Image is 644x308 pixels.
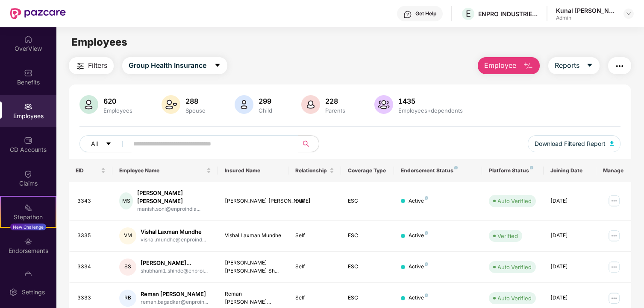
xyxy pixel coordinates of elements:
img: svg+xml;base64,PHN2ZyBpZD0iTXlfT3JkZXJzIiBkYXRhLW5hbWU9Ik15IE9yZGVycyIgeG1sbnM9Imh0dHA6Ly93d3cudz... [24,271,32,279]
div: SS [119,259,136,276]
div: 288 [184,97,207,105]
th: Relationship [288,159,341,182]
div: manish.soni@enproindia... [137,205,211,213]
div: ESC [348,232,387,240]
div: Active [409,263,428,271]
div: Endorsement Status [401,167,475,174]
span: Download Filtered Report [535,139,606,148]
div: [PERSON_NAME]... [141,259,208,267]
button: Employee [478,57,540,74]
span: caret-down [106,141,112,148]
div: Vishal Laxman Mundhe [141,228,206,236]
div: Employees [102,107,134,114]
div: Self [295,232,334,240]
div: ESC [348,197,387,205]
div: New Challenge [10,224,46,230]
div: Active [409,294,428,302]
span: caret-down [214,62,221,70]
div: Child [257,107,274,114]
img: svg+xml;base64,PHN2ZyBpZD0iQ0RfQWNjb3VudHMiIGRhdGEtbmFtZT0iQ0QgQWNjb3VudHMiIHhtbG5zPSJodHRwOi8vd3... [24,136,32,145]
img: svg+xml;base64,PHN2ZyBpZD0iRHJvcGRvd24tMzJ4MzIiIHhtbG5zPSJodHRwOi8vd3d3LnczLm9yZy8yMDAwL3N2ZyIgd2... [625,10,632,17]
img: svg+xml;base64,PHN2ZyB4bWxucz0iaHR0cDovL3d3dy53My5vcmcvMjAwMC9zdmciIHdpZHRoPSIyMSIgaGVpZ2h0PSIyMC... [24,203,32,212]
img: svg+xml;base64,PHN2ZyB4bWxucz0iaHR0cDovL3d3dy53My5vcmcvMjAwMC9zdmciIHhtbG5zOnhsaW5rPSJodHRwOi8vd3... [301,95,320,114]
div: Admin [556,15,616,21]
div: 3343 [77,197,106,205]
button: Filters [69,57,114,74]
img: svg+xml;base64,PHN2ZyBpZD0iRW1wbG95ZWVzIiB4bWxucz0iaHR0cDovL3d3dy53My5vcmcvMjAwMC9zdmciIHdpZHRoPS... [24,102,32,111]
div: 228 [323,97,347,105]
div: Stepathon [1,213,56,221]
div: [DATE] [550,232,589,240]
img: svg+xml;base64,PHN2ZyB4bWxucz0iaHR0cDovL3d3dy53My5vcmcvMjAwMC9zdmciIHdpZHRoPSI4IiBoZWlnaHQ9IjgiIH... [425,196,428,200]
div: [PERSON_NAME] [PERSON_NAME] [225,197,282,205]
div: Kunal [PERSON_NAME] [556,6,616,15]
div: RB [119,290,136,307]
img: svg+xml;base64,PHN2ZyBpZD0iQmVuZWZpdHMiIHhtbG5zPSJodHRwOi8vd3d3LnczLm9yZy8yMDAwL3N2ZyIgd2lkdGg9Ij... [24,69,32,77]
div: Auto Verified [497,294,532,302]
div: 620 [102,97,134,105]
img: svg+xml;base64,PHN2ZyBpZD0iSG9tZSIgeG1sbnM9Imh0dHA6Ly93d3cudzMub3JnLzIwMDAvc3ZnIiB3aWR0aD0iMjAiIG... [24,35,32,44]
img: svg+xml;base64,PHN2ZyB4bWxucz0iaHR0cDovL3d3dy53My5vcmcvMjAwMC9zdmciIHdpZHRoPSI4IiBoZWlnaHQ9IjgiIH... [454,166,458,169]
th: Employee Name [112,159,218,182]
img: manageButton [607,229,621,243]
div: Active [409,197,428,205]
div: 299 [257,97,274,105]
img: svg+xml;base64,PHN2ZyB4bWxucz0iaHR0cDovL3d3dy53My5vcmcvMjAwMC9zdmciIHhtbG5zOnhsaW5rPSJodHRwOi8vd3... [374,95,393,114]
div: [DATE] [550,294,589,302]
span: caret-down [586,62,593,70]
img: manageButton [607,194,621,208]
img: svg+xml;base64,PHN2ZyB4bWxucz0iaHR0cDovL3d3dy53My5vcmcvMjAwMC9zdmciIHdpZHRoPSI4IiBoZWlnaHQ9IjgiIH... [425,231,428,235]
img: svg+xml;base64,PHN2ZyB4bWxucz0iaHR0cDovL3d3dy53My5vcmcvMjAwMC9zdmciIHdpZHRoPSI4IiBoZWlnaHQ9IjgiIH... [425,262,428,266]
span: Reports [555,60,579,71]
div: [PERSON_NAME] [PERSON_NAME] [137,189,211,205]
img: svg+xml;base64,PHN2ZyB4bWxucz0iaHR0cDovL3d3dy53My5vcmcvMjAwMC9zdmciIHhtbG5zOnhsaW5rPSJodHRwOi8vd3... [235,95,253,114]
div: ESC [348,263,387,271]
button: search [298,135,319,152]
img: svg+xml;base64,PHN2ZyB4bWxucz0iaHR0cDovL3d3dy53My5vcmcvMjAwMC9zdmciIHdpZHRoPSI4IiBoZWlnaHQ9IjgiIH... [530,166,533,169]
img: manageButton [607,291,621,305]
img: New Pazcare Logo [10,8,66,19]
button: Download Filtered Report [528,135,621,152]
button: Reportscaret-down [548,57,600,74]
div: Auto Verified [497,263,532,271]
img: svg+xml;base64,PHN2ZyB4bWxucz0iaHR0cDovL3d3dy53My5vcmcvMjAwMC9zdmciIHdpZHRoPSIyNCIgaGVpZ2h0PSIyNC... [75,61,85,71]
span: search [298,140,315,147]
span: Employee [484,60,516,71]
div: ENPRO INDUSTRIES PVT LTD [478,10,538,18]
th: Manage [596,159,631,182]
span: Employee Name [119,167,205,174]
span: EID [76,167,100,174]
div: Reman [PERSON_NAME]... [225,290,282,306]
button: Allcaret-down [79,135,132,152]
button: Group Health Insurancecaret-down [122,57,227,74]
img: svg+xml;base64,PHN2ZyBpZD0iSGVscC0zMngzMiIgeG1sbnM9Imh0dHA6Ly93d3cudzMub3JnLzIwMDAvc3ZnIiB3aWR0aD... [403,10,412,19]
img: svg+xml;base64,PHN2ZyBpZD0iU2V0dGluZy0yMHgyMCIgeG1sbnM9Imh0dHA6Ly93d3cudzMub3JnLzIwMDAvc3ZnIiB3aW... [9,288,18,296]
th: Joining Date [544,159,596,182]
img: manageButton [607,260,621,274]
div: shubham1.shinde@enproi... [141,267,208,275]
th: Coverage Type [341,159,394,182]
th: EID [69,159,113,182]
div: Auto Verified [497,197,532,205]
div: ESC [348,294,387,302]
span: Employees [71,36,127,48]
span: Group Health Insurance [129,60,206,71]
div: Reman [PERSON_NAME] [141,290,208,298]
div: [DATE] [550,263,589,271]
div: 3334 [77,263,106,271]
th: Insured Name [218,159,288,182]
div: [DATE] [550,197,589,205]
img: svg+xml;base64,PHN2ZyB4bWxucz0iaHR0cDovL3d3dy53My5vcmcvMjAwMC9zdmciIHhtbG5zOnhsaW5rPSJodHRwOi8vd3... [523,61,533,71]
div: VM [119,227,136,244]
img: svg+xml;base64,PHN2ZyB4bWxucz0iaHR0cDovL3d3dy53My5vcmcvMjAwMC9zdmciIHdpZHRoPSIyNCIgaGVpZ2h0PSIyNC... [615,61,625,71]
div: 1435 [397,97,465,105]
div: Employees+dependents [397,107,465,114]
img: svg+xml;base64,PHN2ZyB4bWxucz0iaHR0cDovL3d3dy53My5vcmcvMjAwMC9zdmciIHhtbG5zOnhsaW5rPSJodHRwOi8vd3... [79,95,98,114]
div: MS [119,192,133,209]
div: Active [409,232,428,240]
div: Vishal Laxman Mundhe [225,232,282,240]
span: E [466,9,471,19]
span: Filters [88,60,107,71]
div: [PERSON_NAME] [PERSON_NAME] Sh... [225,259,282,275]
img: svg+xml;base64,PHN2ZyB4bWxucz0iaHR0cDovL3d3dy53My5vcmcvMjAwMC9zdmciIHhtbG5zOnhsaW5rPSJodHRwOi8vd3... [610,141,614,146]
